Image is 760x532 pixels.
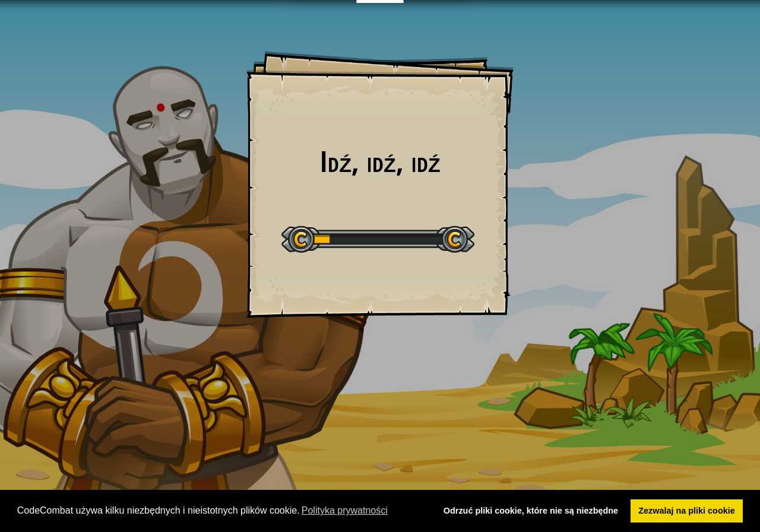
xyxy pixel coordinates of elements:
[302,505,388,515] font: Polityka prywatności
[444,506,618,515] font: Odrzuć pliki cookie, które nie są niezbędne
[300,502,389,520] a: dowiedz się więcej o plikach cookie
[638,506,734,515] font: Zezwalaj na pliki cookie
[319,142,440,181] font: Idź, idź, idź
[435,499,626,523] a: odrzuć pliki cookie
[17,505,300,515] font: CodeCombat używa kilku niezbędnych i nieistotnych plików cookie.
[631,499,743,523] a: zezwól na pliki cookie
